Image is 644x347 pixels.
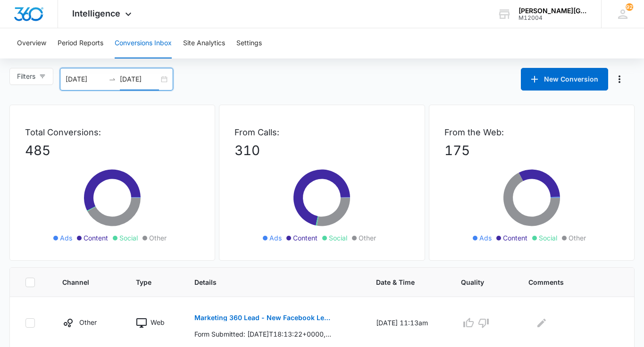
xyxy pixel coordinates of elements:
[626,3,633,11] span: 92
[194,277,339,287] span: Details
[17,28,46,58] button: Overview
[25,126,200,139] p: Total Conversions:
[234,140,409,160] p: 310
[120,74,159,84] input: End date
[58,28,103,58] button: Period Reports
[194,306,332,329] button: Marketing 360 Lead - New Facebook Lead - Tennis course [GEOGRAPHIC_DATA] [PERSON_NAME] form
[234,126,409,139] p: From Calls:
[194,329,332,339] p: Form Submitted: [DATE]T18:13:22+0000, Name: [PERSON_NAME], Phone: [PHONE_NUMBER], Email: [EMAIL_A...
[60,233,72,243] span: Ads
[109,75,116,83] span: swap-right
[72,8,120,18] span: Intelligence
[79,317,97,327] p: Other
[183,28,225,58] button: Site Analytics
[17,71,35,82] span: Filters
[569,233,586,243] span: Other
[149,233,167,243] span: Other
[151,317,165,327] p: Web
[479,233,492,243] span: Ads
[66,74,105,84] input: Start date
[528,277,605,287] span: Comments
[119,233,138,243] span: Social
[293,233,318,243] span: Content
[194,314,332,321] p: Marketing 360 Lead - New Facebook Lead - Tennis course [GEOGRAPHIC_DATA] [PERSON_NAME] form
[359,233,376,243] span: Other
[519,7,587,15] div: account name
[269,233,282,243] span: Ads
[109,75,116,83] span: to
[329,233,347,243] span: Social
[376,277,425,287] span: Date & Time
[444,140,619,160] p: 175
[25,140,200,160] p: 485
[62,277,99,287] span: Channel
[521,68,608,91] button: New Conversion
[84,233,108,243] span: Content
[461,277,492,287] span: Quality
[115,28,172,58] button: Conversions Inbox
[136,277,159,287] span: Type
[236,28,262,58] button: Settings
[539,233,557,243] span: Social
[626,3,633,11] div: notifications count
[503,233,527,243] span: Content
[534,315,549,330] button: Edit Comments
[612,72,627,87] button: Manage Numbers
[9,68,53,85] button: Filters
[444,126,619,139] p: From the Web:
[519,15,587,21] div: account id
